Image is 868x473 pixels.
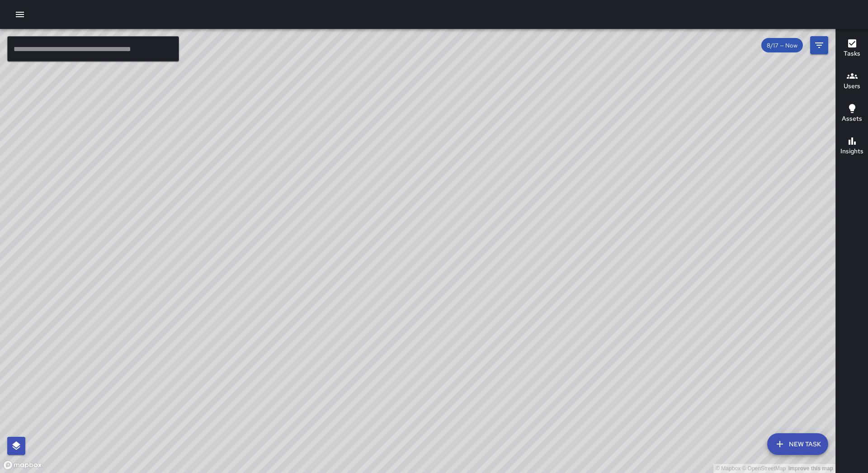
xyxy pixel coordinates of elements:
button: Filters [810,36,828,54]
button: Users [836,65,868,98]
button: Assets [836,98,868,130]
button: Tasks [836,33,868,65]
h6: Tasks [844,49,860,59]
h6: Assets [842,114,862,124]
button: Insights [836,130,868,163]
h6: Users [844,81,860,91]
span: 8/17 — Now [761,42,803,49]
h6: Insights [840,147,863,156]
button: New Task [767,433,828,455]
